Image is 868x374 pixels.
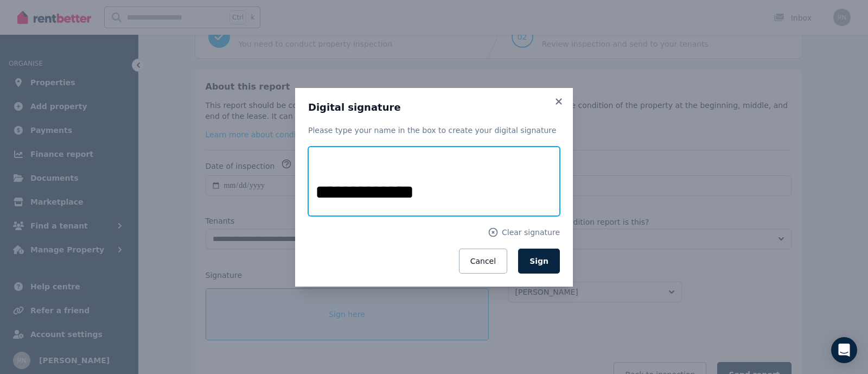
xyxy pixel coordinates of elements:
span: Sign [529,257,548,265]
h3: Digital signature [308,101,560,114]
span: Clear signature [502,227,560,238]
div: Open Intercom Messenger [831,337,857,363]
button: Cancel [459,249,507,274]
p: Please type your name in the box to create your digital signature [308,125,560,136]
button: Sign [518,249,560,274]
